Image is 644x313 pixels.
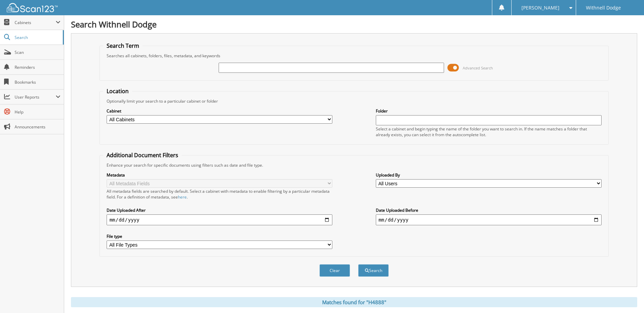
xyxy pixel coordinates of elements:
[103,42,143,49] legend: Search Term
[71,297,637,307] div: Matches found for "H4888"
[376,214,602,225] input: end
[15,124,60,130] span: Announcements
[103,98,605,104] div: Optionally limit your search to a particular cabinet or folder
[15,20,56,25] span: Cabinets
[376,126,602,138] div: Select a cabinet and begin typing the name of the folder you want to search in. If the name match...
[376,207,602,213] label: Date Uploaded Before
[107,108,332,114] label: Cabinet
[107,188,332,200] div: All metadata fields are searched by default. Select a cabinet with metadata to enable filtering b...
[107,207,332,213] label: Date Uploaded After
[71,19,637,30] h1: Search Withnell Dodge
[107,214,332,225] input: start
[178,194,187,200] a: here
[103,53,605,59] div: Searches all cabinets, folders, files, metadata, and keywords
[376,108,602,114] label: Folder
[107,172,332,178] label: Metadata
[521,6,559,10] span: [PERSON_NAME]
[15,79,60,85] span: Bookmarks
[15,35,59,40] span: Search
[376,172,602,178] label: Uploaded By
[358,264,389,277] button: Search
[586,6,621,10] span: Withnell Dodge
[15,64,60,70] span: Reminders
[15,109,60,115] span: Help
[103,162,605,168] div: Enhance your search for specific documents using filters such as date and file type.
[15,49,60,55] span: Scan
[7,3,58,12] img: scan123-logo-white.svg
[15,94,56,100] span: User Reports
[463,65,493,70] span: Advanced Search
[319,264,350,277] button: Clear
[103,87,132,95] legend: Location
[107,233,332,239] label: File type
[103,151,182,159] legend: Additional Document Filters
